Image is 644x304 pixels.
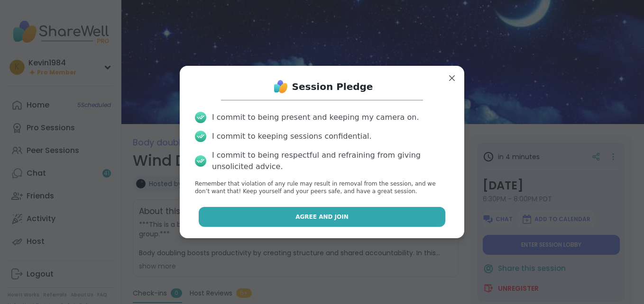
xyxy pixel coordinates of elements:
[212,112,419,123] div: I commit to being present and keeping my camera on.
[212,150,449,172] div: I commit to being respectful and refraining from giving unsolicited advice.
[292,80,373,93] h1: Session Pledge
[271,77,290,96] img: ShareWell Logo
[212,131,372,142] div: I commit to keeping sessions confidential.
[195,180,449,196] p: Remember that violation of any rule may result in removal from the session, and we don’t want tha...
[199,207,446,227] button: Agree and Join
[295,213,349,221] span: Agree and Join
